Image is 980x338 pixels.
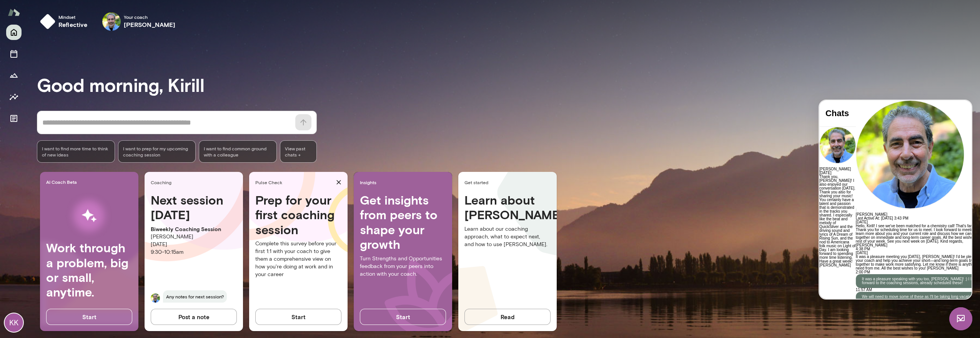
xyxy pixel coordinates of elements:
[46,179,135,185] span: AI Coach Beta
[6,25,22,40] button: Home
[40,14,55,29] img: mindset
[360,193,446,252] h4: Get insights from peers to shape your growth
[6,111,22,126] button: Documents
[37,187,53,191] span: 11:57 AM
[151,309,237,325] button: Post a note
[58,20,88,29] h6: reflective
[42,145,110,158] span: I want to find more time to think of new ideas
[6,46,22,62] button: Sessions
[151,293,160,303] img: Charles
[255,193,341,237] h4: Prep for your first coaching session
[123,145,191,158] span: I want to prep for my upcoming coaching session
[151,193,237,222] h4: Next session [DATE]
[118,140,196,163] div: I want to prep for my upcoming coaching session
[55,191,123,240] img: AI Workflows
[151,225,237,233] p: Biweekly Coaching Session
[151,241,237,248] p: [DATE]
[360,179,449,185] span: Insights
[43,177,170,185] p: It was a pleasure speaking with you too, [PERSON_NAME]! :) I look forward to the coaching session...
[6,8,30,18] h4: Chats
[37,124,176,147] p: Hello, Kirill! I see we've been matched for a chemistry call! That's fantastic news! Thank you fo...
[255,240,341,278] p: Complete this survey before your first 1:1 with your coach to give them a comprehensive view on h...
[6,68,22,83] button: Growth Plan
[204,145,272,158] span: I want to find common ground with a colleague
[37,147,51,151] span: 4:38 PM
[43,195,170,202] p: We will need to move some of these as I'll be taking long vacation from [DATE] through [DATE].
[37,155,176,170] p: It was a pleasure meeting you [DATE], [PERSON_NAME]! I'd be pleased to be your coach and help you...
[97,9,181,34] div: Charles SilvestroYour coach[PERSON_NAME]
[464,225,551,248] p: Learn about our coaching approach, what to expect next, and how to use [PERSON_NAME].
[199,140,277,163] div: I want to find common ground with a colleague
[464,179,554,185] span: Get started
[280,140,317,163] span: View past chats ->
[8,5,20,20] img: Mento
[37,170,51,174] span: 2:00 PM
[46,240,132,300] h4: Work through a problem, big or small, anytime.
[151,248,237,256] p: 9:30 - 10:15am
[255,179,333,185] span: Pulse Check
[151,179,240,185] span: Coaching
[124,14,176,20] span: Your coach
[360,255,446,278] p: Turn Strengths and Opportunities feedback from your peers into action with your coach.
[37,74,980,95] h3: Good morning, Kirill
[37,140,115,163] div: I want to find more time to think of new ideas
[151,233,237,241] p: [PERSON_NAME]
[37,150,48,155] span: [DATE]
[163,290,227,303] span: Any notes for next session?
[464,193,551,222] h4: Learn about [PERSON_NAME]
[37,9,94,34] button: Mindsetreflective
[6,89,22,105] button: Insights
[37,120,48,124] span: [DATE]
[464,309,551,325] button: Read
[124,20,176,29] h6: [PERSON_NAME]
[37,116,89,120] span: Last Active At: [DATE] 3:43 PM
[102,12,121,31] img: Charles Silvestro
[255,309,341,325] button: Start
[360,309,446,325] button: Start
[5,313,23,332] div: KK
[37,112,176,116] h6: [PERSON_NAME]
[46,309,132,325] button: Start
[58,14,88,20] span: Mindset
